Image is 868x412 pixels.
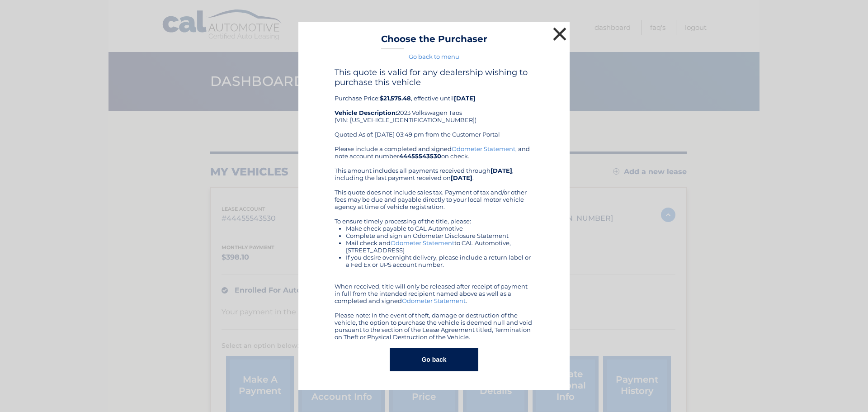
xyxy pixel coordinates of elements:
[409,53,459,60] a: Go back to menu
[391,239,454,246] a: Odometer Statement
[346,239,533,254] li: Mail check and to CAL Automotive, [STREET_ADDRESS]
[551,25,569,43] button: ×
[399,152,441,160] b: 44455543530
[454,95,476,102] b: [DATE]
[335,145,533,341] div: Please include a completed and signed , and note account number on check. This amount includes al...
[452,145,515,152] a: Odometer Statement
[380,95,411,102] b: $21,575.48
[346,225,533,232] li: Make check payable to CAL Automotive
[390,348,478,371] button: Go back
[346,232,533,239] li: Complete and sign an Odometer Disclosure Statement
[491,167,512,174] b: [DATE]
[335,67,533,145] div: Purchase Price: , effective until 2023 Volkswagen Taos (VIN: [US_VEHICLE_IDENTIFICATION_NUMBER]) ...
[402,297,466,304] a: Odometer Statement
[451,174,472,181] b: [DATE]
[346,254,533,268] li: If you desire overnight delivery, please include a return label or a Fed Ex or UPS account number.
[335,109,397,116] strong: Vehicle Description:
[335,67,533,87] h4: This quote is valid for any dealership wishing to purchase this vehicle
[381,33,487,49] h3: Choose the Purchaser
